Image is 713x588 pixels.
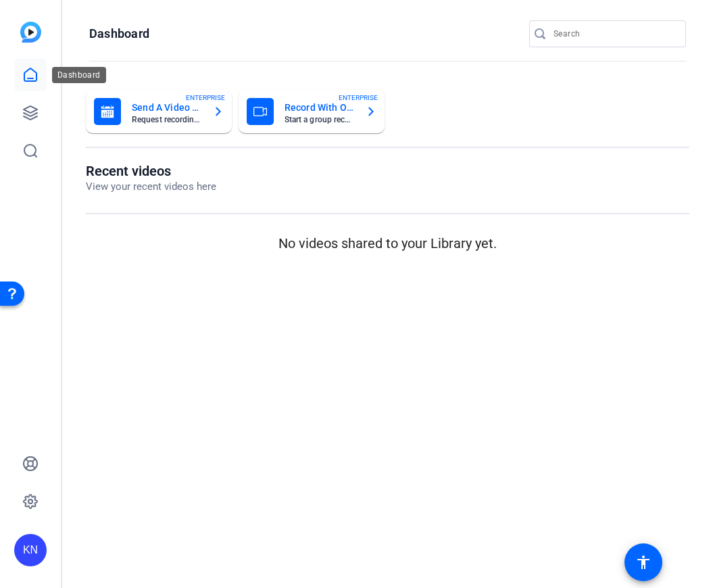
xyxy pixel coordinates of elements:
mat-card-subtitle: Request recordings from anyone, anywhere [132,116,202,124]
span: ENTERPRISE [186,93,225,103]
img: blue-gradient.svg [20,22,41,43]
mat-card-title: Send A Video Request [132,99,202,116]
mat-icon: accessibility [635,554,651,570]
div: Dashboard [52,67,106,83]
button: Record With OthersStart a group recording sessionENTERPRISE [239,90,385,133]
h1: Dashboard [89,26,149,42]
button: Send A Video RequestRequest recordings from anyone, anywhereENTERPRISE [86,90,232,133]
mat-card-title: Record With Others [285,99,355,116]
span: ENTERPRISE [339,93,378,103]
p: No videos shared to your Library yet. [86,233,689,253]
p: View your recent videos here [86,179,216,195]
mat-card-subtitle: Start a group recording session [285,116,355,124]
h1: Recent videos [86,163,216,179]
div: KN [14,534,47,566]
input: Search [554,26,675,42]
